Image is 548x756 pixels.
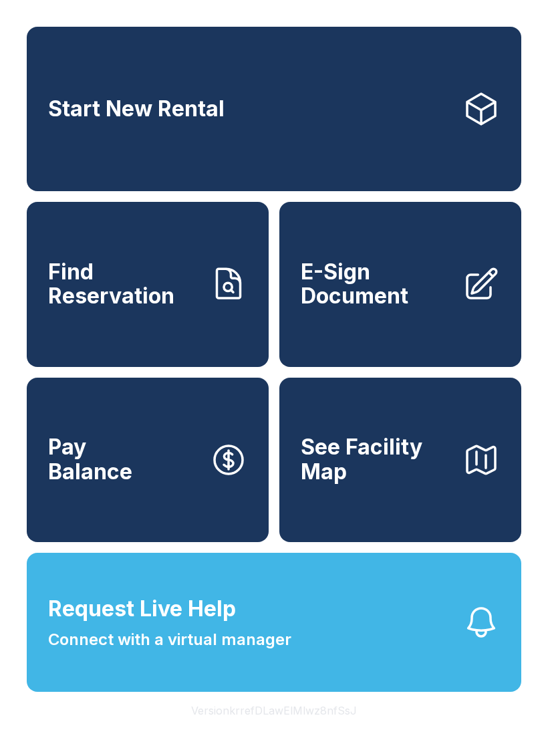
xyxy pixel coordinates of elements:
span: E-Sign Document [301,260,452,309]
a: Start New Rental [27,27,521,191]
span: Request Live Help [48,593,236,625]
a: E-Sign Document [279,202,521,366]
button: VersionkrrefDLawElMlwz8nfSsJ [180,692,368,729]
button: See Facility Map [279,378,521,542]
button: Request Live HelpConnect with a virtual manager [27,553,521,692]
button: PayBalance [27,378,269,542]
a: Find Reservation [27,202,269,366]
span: Pay Balance [48,435,132,484]
span: Connect with a virtual manager [48,628,291,652]
span: Find Reservation [48,260,199,309]
span: See Facility Map [301,435,452,484]
span: Start New Rental [48,97,225,122]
